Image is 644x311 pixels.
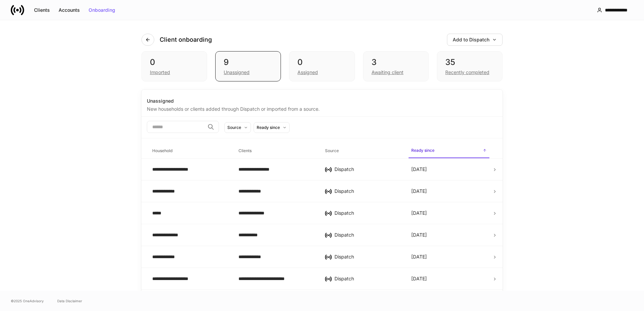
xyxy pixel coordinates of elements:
button: Add to Dispatch [447,34,503,46]
span: Household [150,144,230,158]
h6: Household [152,147,172,154]
button: Onboarding [84,5,120,15]
h6: Clients [238,147,252,154]
div: Assigned [297,69,318,76]
button: Clients [30,5,54,15]
div: Recently completed [445,69,489,76]
span: © 2025 OneAdvisory [11,298,44,304]
h6: Ready since [411,147,434,153]
div: Unassigned [147,98,497,104]
div: Unassigned [224,69,250,76]
div: 35Recently completed [437,51,503,81]
span: Source [322,144,403,158]
div: Dispatch [334,210,400,216]
div: 3 [372,57,420,68]
div: Dispatch [334,232,400,238]
div: Dispatch [334,188,400,195]
p: [DATE] [411,166,427,173]
div: New households or clients added through Dispatch or imported from a source. [147,104,497,112]
h4: Client onboarding [160,36,212,44]
div: Onboarding [89,8,115,12]
p: [DATE] [411,232,427,238]
button: Source [224,122,251,133]
div: Source [227,124,241,131]
button: Accounts [54,5,84,15]
h6: Source [325,147,339,154]
div: Clients [34,8,50,12]
div: Dispatch [334,275,400,282]
div: Dispatch [334,253,400,260]
div: 3Awaiting client [363,51,429,81]
span: Ready since [409,144,489,158]
span: Clients [236,144,317,158]
p: [DATE] [411,275,427,282]
div: Ready since [257,124,280,131]
div: Imported [150,69,170,76]
div: 0Assigned [289,51,355,81]
div: Dispatch [334,166,400,173]
button: Ready since [254,122,290,133]
div: 0Imported [141,51,207,81]
div: Awaiting client [372,69,404,76]
div: 9Unassigned [215,51,281,81]
p: [DATE] [411,188,427,195]
div: 35 [445,57,494,68]
div: Accounts [59,8,80,12]
p: [DATE] [411,253,427,260]
div: 9 [224,57,272,68]
a: Data Disclaimer [57,298,82,304]
div: 0 [297,57,346,68]
div: 0 [150,57,199,68]
p: [DATE] [411,210,427,216]
div: Add to Dispatch [453,37,497,42]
